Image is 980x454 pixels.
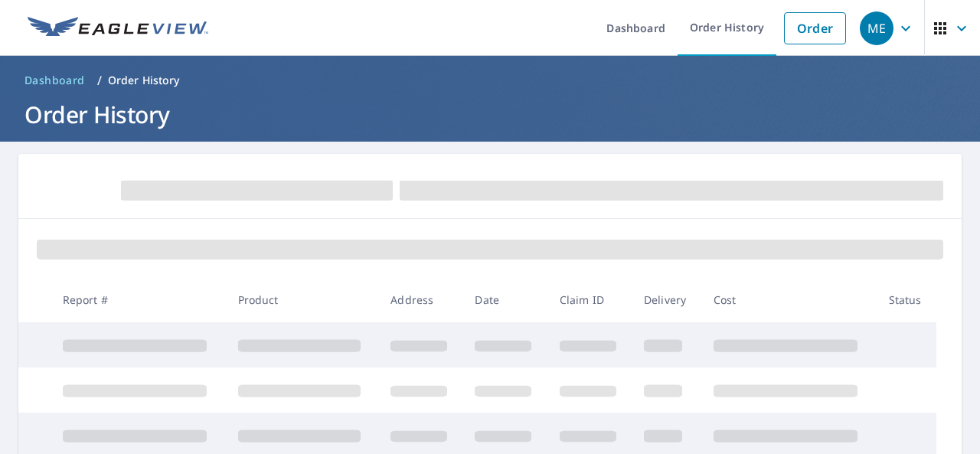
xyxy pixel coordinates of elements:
th: Delivery [632,277,701,322]
th: Address [378,277,462,322]
img: EV Logo [28,17,208,40]
div: ME [860,11,893,45]
h1: Order History [18,99,962,130]
th: Product [226,277,379,322]
th: Status [877,277,936,322]
span: Dashboard [24,73,85,88]
th: Date [462,277,547,322]
nav: breadcrumb [18,68,962,93]
th: Claim ID [547,277,632,322]
th: Cost [701,277,877,322]
th: Report # [51,277,226,322]
a: Dashboard [18,68,91,93]
li: / [97,71,102,90]
a: Order [784,12,846,44]
p: Order History [108,73,180,88]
